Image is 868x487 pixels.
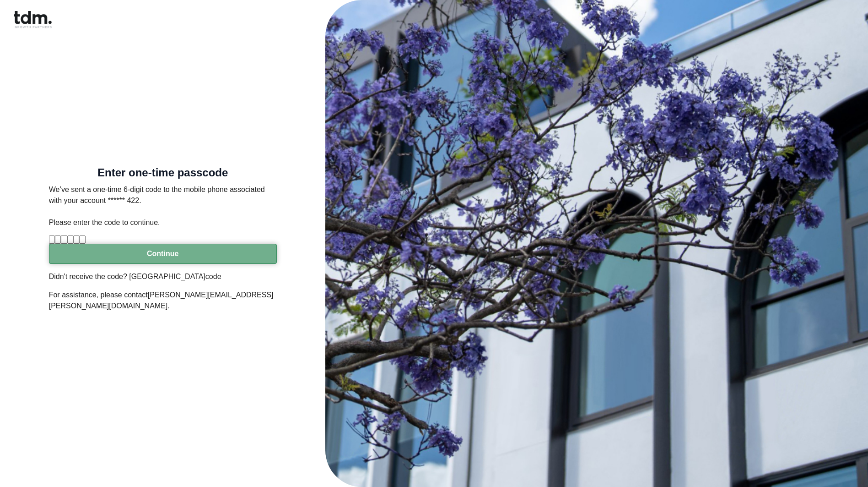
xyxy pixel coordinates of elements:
button: Continue [49,244,277,264]
input: Digit 6 [79,235,85,244]
input: Digit 2 [55,235,61,244]
p: For assistance, please contact . [49,290,277,312]
u: [PERSON_NAME][EMAIL_ADDRESS][PERSON_NAME][DOMAIN_NAME] [49,291,274,310]
h5: Enter one-time passcode [49,168,277,177]
p: Didn't receive the code? [GEOGRAPHIC_DATA] [49,271,277,282]
input: Digit 5 [73,235,79,244]
input: Please enter verification code. Digit 1 [49,235,55,244]
p: We’ve sent a one-time 6-digit code to the mobile phone associated with your account ****** 422. P... [49,184,277,228]
input: Digit 3 [61,235,67,244]
input: Digit 4 [67,235,73,244]
a: code [205,273,221,280]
